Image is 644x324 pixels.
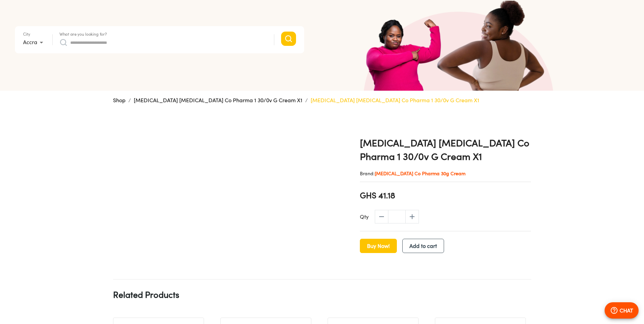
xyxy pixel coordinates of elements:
[375,170,465,176] span: [MEDICAL_DATA] Co Pharma 30g Cream
[134,97,302,104] a: [MEDICAL_DATA] [MEDICAL_DATA] Co Pharma 1 30/0v G Cream X1
[360,213,369,221] p: Qty
[311,96,479,104] p: [MEDICAL_DATA] [MEDICAL_DATA] Co Pharma 1 30/0v G Cream X1
[360,170,531,177] p: Brand:
[281,32,296,46] button: Search
[23,37,45,48] div: Accra
[402,239,444,253] button: Add to cart
[305,96,308,104] li: /
[23,32,30,36] label: City
[59,32,107,36] label: What are you looking for?
[113,97,126,104] a: Shop
[405,210,419,223] span: increase
[113,96,531,104] nav: breadcrumb
[360,239,397,253] button: Buy Now!
[360,136,531,163] h1: [MEDICAL_DATA] [MEDICAL_DATA] Co Pharma 1 30/0v G Cream X1
[409,241,437,251] span: Add to cart
[128,96,131,104] li: /
[360,190,395,201] span: GHS 41.18
[367,241,390,251] span: Buy Now!
[605,302,639,319] button: CHAT
[113,288,179,301] p: Related Products
[620,306,633,314] p: CHAT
